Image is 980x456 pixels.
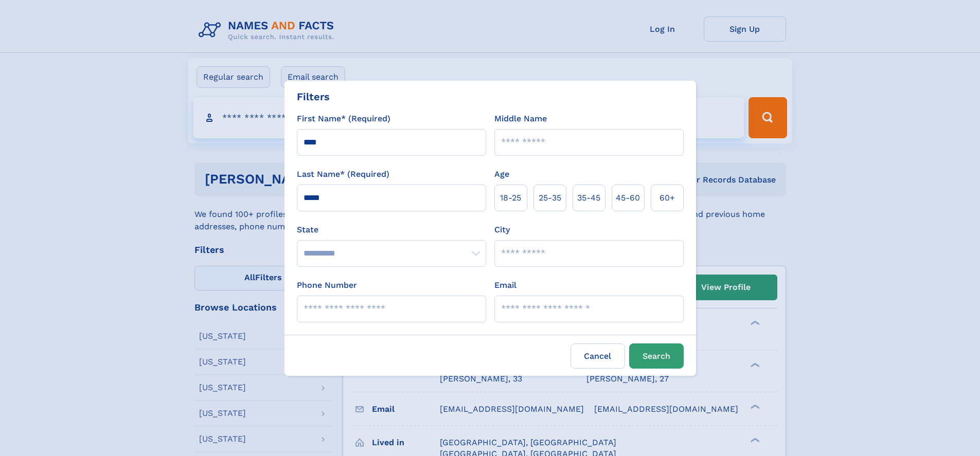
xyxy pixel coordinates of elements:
label: First Name* (Required) [297,113,390,125]
label: State [297,224,486,236]
label: City [494,224,510,236]
label: Middle Name [494,113,547,125]
div: Filters [297,89,330,104]
label: Age [494,168,509,180]
button: Search [629,343,684,369]
span: 60+ [660,192,675,204]
label: Cancel [571,343,625,369]
span: 18‑25 [500,192,521,204]
span: 45‑60 [616,192,640,204]
span: 25‑35 [539,192,561,204]
label: Email [494,279,516,291]
label: Last Name* (Required) [297,168,389,180]
label: Phone Number [297,279,357,291]
span: 35‑45 [577,192,600,204]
